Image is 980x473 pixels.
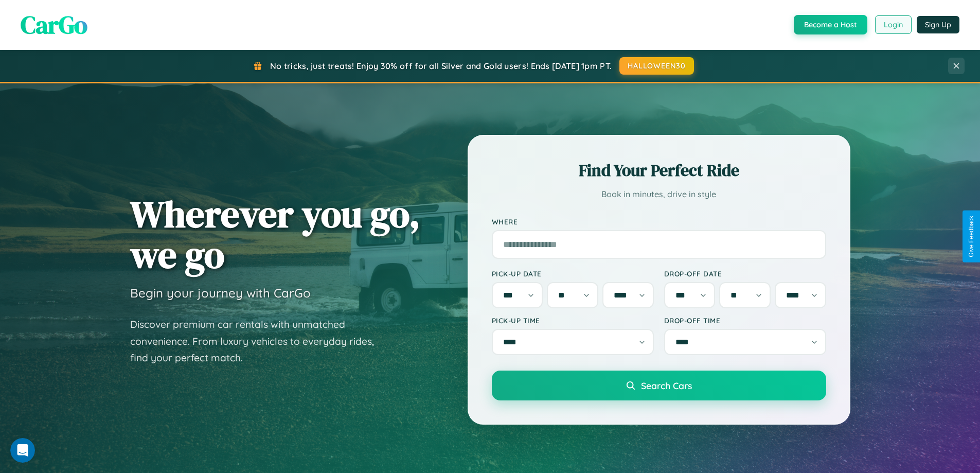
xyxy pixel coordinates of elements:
[130,194,420,275] h1: Wherever you go, we go
[130,316,387,366] p: Discover premium car rentals with unmatched convenience. From luxury vehicles to everyday rides, ...
[492,217,826,226] label: Where
[664,316,826,325] label: Drop-off Time
[968,216,975,257] div: Give Feedback
[917,16,959,33] button: Sign Up
[492,371,826,400] button: Search Cars
[492,269,654,278] label: Pick-up Date
[21,8,87,42] span: CarGo
[492,316,654,325] label: Pick-up Time
[619,57,694,75] button: HALLOWEEN30
[794,15,867,34] button: Become a Host
[492,159,826,182] h2: Find Your Perfect Ride
[664,269,826,278] label: Drop-off Date
[10,438,35,463] iframe: Intercom live chat
[875,15,912,34] button: Login
[270,61,612,71] span: No tricks, just treats! Enjoy 30% off for all Silver and Gold users! Ends [DATE] 1pm PT.
[130,285,311,301] h3: Begin your journey with CarGo
[492,187,826,202] p: Book in minutes, drive in style
[641,380,692,391] span: Search Cars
